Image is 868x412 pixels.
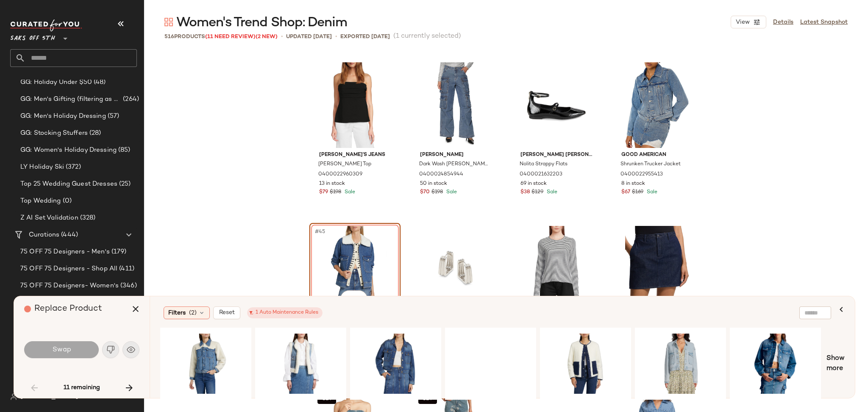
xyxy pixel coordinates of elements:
span: 69 in stock [520,180,547,188]
img: svg%3e [164,18,173,26]
span: (2 New) [256,34,278,40]
span: Z AI Set Validation [20,213,78,223]
span: • [281,32,283,41]
p: Exported [DATE] [340,33,390,41]
span: 50 in stock [420,180,447,188]
span: Top 25 Wedding Guest Dresses [20,179,117,189]
img: 0400023008871_MONTEROSE [638,334,723,394]
span: Sale [343,189,355,195]
a: Latest Snapshot [800,18,848,27]
span: (179) [110,247,127,257]
span: View [735,19,750,26]
img: 0400022547243_SUTTONVINTAGE [258,334,343,394]
span: (25) [117,179,131,189]
span: $198 [431,189,443,196]
span: Reset [219,309,235,316]
span: GG: Men's Holiday Dressing [20,111,106,121]
span: (0) [61,196,72,206]
span: 0400024854944 [419,171,463,178]
span: Sale [545,189,557,195]
img: 0400022955413_INDIGO [615,62,700,148]
span: 0400022960309 [318,171,362,178]
span: Dark Wash [PERSON_NAME] Wide-Leg Denim Cargo Pants [419,161,491,168]
span: #45 [314,228,327,236]
img: cfy_white_logo.C9jOOHJF.svg [10,19,82,31]
span: $169 [632,189,643,196]
span: 11 remaining [64,384,100,392]
span: [PERSON_NAME] [PERSON_NAME] [520,151,592,159]
span: $129 [531,189,543,196]
span: $79 [319,189,328,196]
span: GG: Stocking Stuffers [20,128,88,138]
img: 0400022979912_OFFWHITE [543,334,628,394]
span: (85) [117,145,131,155]
span: (372) [64,162,81,172]
span: Shrunken Trucker Jacket [620,161,681,168]
span: Good American [621,151,693,159]
span: Women's Trend Shop: Denim [176,14,347,31]
span: Filters [168,309,186,317]
span: [PERSON_NAME] [420,151,492,159]
span: [PERSON_NAME] Top [318,161,371,168]
img: 0400022960309_BLACK [312,62,398,148]
span: • [335,32,337,41]
a: Details [773,18,793,27]
span: $70 [420,189,430,196]
span: $198 [330,189,341,196]
button: Reset [213,306,240,319]
span: 75 OFF 75 Designers - Men's [20,247,110,257]
span: LY Holiday Ski [20,162,64,172]
span: 0400022955413 [620,171,663,178]
span: 75 OFF 75 Designers- Women's [20,281,119,291]
span: Show more [826,354,845,374]
img: svg%3e [10,393,17,400]
span: (2) [189,309,197,317]
span: 13 in stock [319,180,345,188]
span: $67 [621,189,630,196]
span: GG: Men's Gifting (filtering as women's) [20,95,121,104]
img: 0400022961480_INDIGO [615,226,700,312]
div: Products [164,33,278,41]
span: (411) [117,264,134,274]
span: (11 Need Review) [205,34,256,40]
span: $38 [520,189,530,196]
span: Sale [445,189,457,195]
span: 0400021632203 [520,171,562,178]
img: 0400022955147_DEANSLIST [163,334,248,394]
span: Nolita Strappy Flats [520,161,568,168]
span: (264) [121,95,139,104]
span: 75 OFF 75 Designers - Shop All [20,264,117,274]
span: 8 in stock [621,180,645,188]
img: 0400024854944_DARKWASH [413,62,498,148]
span: GG: Women's Holiday Dressing [20,145,117,155]
span: GG: Holiday Under $50 [20,78,92,87]
button: View [340,290,367,307]
span: [PERSON_NAME]'s Jeans [319,151,391,159]
span: (57) [106,111,120,121]
span: Curations [29,230,59,240]
span: (1 currently selected) [393,31,461,42]
p: updated [DATE] [286,33,332,41]
span: Top Wedding [20,196,61,206]
span: (444) [59,230,78,240]
span: 516 [164,34,174,40]
img: 0400022376509_INDIGO [733,334,818,394]
button: View [731,16,766,28]
span: Saks OFF 5TH [10,29,55,44]
span: Sale [645,189,657,195]
img: 0400024679626_SILVER [413,226,498,312]
div: 1 Auto Maintenance Rules [251,309,318,317]
span: (346) [119,281,137,291]
span: (28) [88,128,101,138]
span: (328) [78,213,96,223]
span: View [346,295,361,302]
img: 0400022963935 [353,334,438,394]
span: (48) [92,78,106,87]
img: 0400022685883_WHITENAVY [514,226,599,312]
img: 0400022964289_INDIGOSHERPA [312,226,398,312]
span: Replace Product [34,304,102,313]
img: 0400021632203_BLACK [514,62,599,148]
